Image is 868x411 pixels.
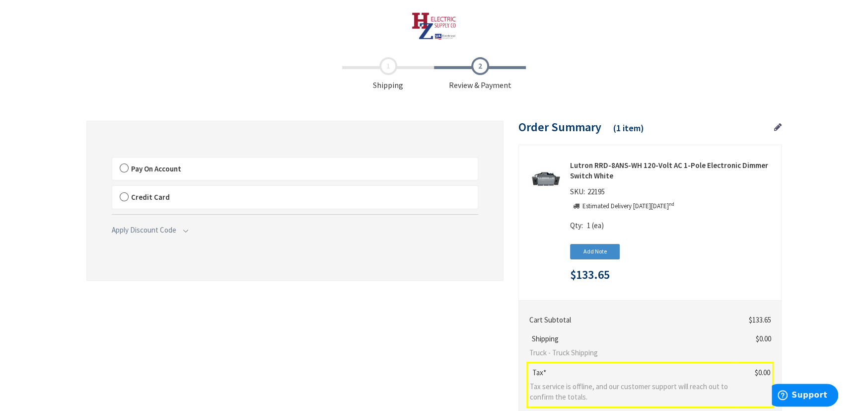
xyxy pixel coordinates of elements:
[585,187,607,196] span: 22195
[582,202,674,211] p: Estimated Delivery [DATE][DATE]
[131,164,181,173] span: Pay On Account
[749,315,771,325] span: $133.65
[518,119,601,135] span: Order Summary
[772,384,838,409] iframe: Opens a widget where you can find more information
[527,311,735,329] th: Cart Subtotal
[529,347,731,358] span: Truck - Truck Shipping
[529,334,561,343] span: Shipping
[570,186,607,200] div: SKU:
[342,57,434,91] span: Shipping
[530,164,561,195] img: Lutron RRD-8ANS-WH 120-Volt AC 1-Pole Electronic Dimmer Switch White
[756,334,771,343] span: $0.00
[755,368,770,377] span: $0.00
[112,225,176,235] span: Apply Discount Code
[613,122,644,134] span: (1 item)
[131,192,170,202] span: Credit Card
[530,381,731,403] span: Tax service is offline, and our customer support will reach out to confirm the totals.
[570,221,581,230] span: Qty
[570,268,610,281] span: $133.65
[412,12,457,40] img: HZ Electric Supply
[587,221,590,230] span: 1
[592,221,604,230] span: (ea)
[669,201,674,207] sup: nd
[434,57,526,91] span: Review & Payment
[570,160,774,181] strong: Lutron RRD-8ANS-WH 120-Volt AC 1-Pole Electronic Dimmer Switch White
